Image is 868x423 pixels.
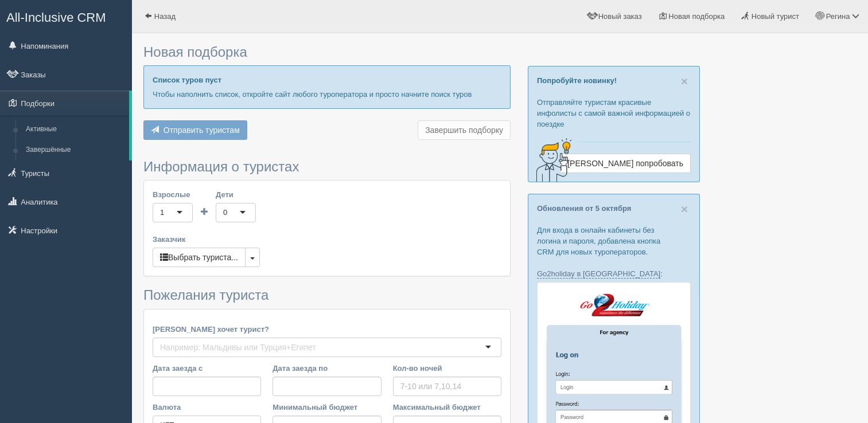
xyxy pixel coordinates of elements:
[153,324,501,335] label: [PERSON_NAME] хочет турист?
[537,75,691,86] p: Попробуйте новинку!
[216,189,256,200] label: Дети
[143,45,511,60] h3: Новая подборка
[160,342,320,353] input: Например: Мальдивы или Турция+Египет
[143,120,247,140] button: Отправить туристам
[160,207,164,218] div: 1
[560,154,691,173] a: [PERSON_NAME] попробовать
[153,402,261,413] label: Валюта
[681,203,688,215] button: Close
[681,75,688,88] span: ×
[21,119,129,140] a: Активные
[393,363,501,374] label: Кол-во ночей
[143,159,511,174] h3: Информация о туристах
[752,12,799,21] span: Новый турист
[826,12,850,21] span: Регина
[528,137,574,183] img: creative-idea-2907357.png
[537,204,631,213] a: Обновления от 5 октября
[153,248,246,267] button: Выбрать туриста...
[143,287,268,303] span: Пожелания туриста
[537,97,691,130] p: Отправляйте туристам красивые инфолисты с самой важной информацией о поездке
[668,12,725,21] span: Новая подборка
[164,126,240,135] span: Отправить туристам
[681,75,688,87] button: Close
[153,234,501,245] label: Заказчик
[6,10,106,25] span: All-Inclusive CRM
[418,120,511,140] button: Завершить подборку
[273,402,381,413] label: Минимальный бюджет
[598,12,642,21] span: Новый заказ
[537,269,660,279] a: Go2holiday в [GEOGRAPHIC_DATA]
[21,140,129,160] a: Завершённые
[154,12,176,21] span: Назад
[393,402,501,413] label: Максимальный бюджет
[537,225,691,257] p: Для входа в онлайн кабинеты без логина и пароля, добавлена кнопка CRM для новых туроператоров.
[393,377,501,396] input: 7-10 или 7,10,14
[153,89,501,100] p: Чтобы наполнить список, откройте сайт любого туроператора и просто начните поиск туров
[681,202,688,216] span: ×
[1,1,131,32] a: All-Inclusive CRM
[537,268,691,279] p: :
[153,363,261,374] label: Дата заезда с
[153,76,221,84] b: Список туров пуст
[273,363,381,374] label: Дата заезда по
[223,207,227,218] div: 0
[153,189,193,200] label: Взрослые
